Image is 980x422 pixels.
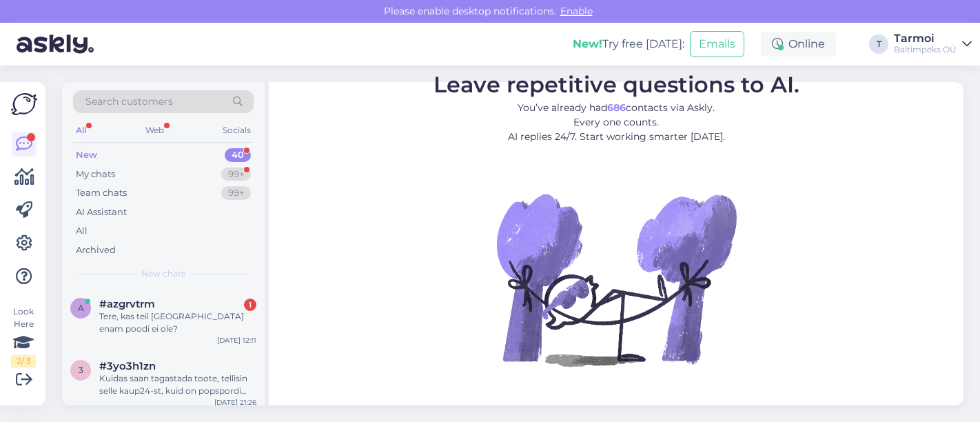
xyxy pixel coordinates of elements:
a: TarmoiBaltimpeks OÜ [894,33,972,55]
img: Askly Logo [11,93,37,115]
div: Web [143,121,167,139]
span: Leave repetitive questions to AI. [433,71,799,98]
div: 2 / 3 [11,355,36,368]
div: Team chats [76,186,127,200]
div: [DATE] 12:11 [217,335,256,345]
div: New [76,148,97,162]
div: Tarmoi [894,33,957,44]
div: My chats [76,168,115,181]
div: 99+ [221,186,251,200]
div: Try free [DATE]: [573,36,684,52]
div: AI Assistant [76,205,127,219]
div: Look Here [11,305,36,368]
div: T [869,34,888,54]
div: 40 [225,148,251,162]
p: You’ve already had contacts via Askly. Every one counts. AI replies 24/7. Start working smarter [... [433,101,799,144]
span: 3 [79,365,83,375]
span: #3yo3h1zn [99,360,156,372]
span: Enable [556,5,597,17]
b: 686 [607,101,626,114]
span: Search customers [85,94,173,109]
div: All [73,121,89,139]
div: Online [761,32,836,57]
button: Emails [690,31,744,57]
img: No Chat active [492,155,740,403]
span: New chats [141,268,185,280]
b: New! [573,37,602,50]
span: #azgrvtrm [99,298,155,310]
div: All [76,224,88,238]
div: 99+ [221,168,251,181]
div: Tere, kas teil [GEOGRAPHIC_DATA] enam poodi ei ole? [99,310,256,335]
div: Baltimpeks OÜ [894,44,957,55]
div: [DATE] 21:26 [214,397,256,408]
span: a [78,303,84,313]
div: Socials [220,121,254,139]
div: 1 [244,299,256,311]
div: Kuidas saan tagastada toote, tellisin selle kaup24-st, kuid on popspordi toode ning kuidas saan r... [99,372,256,397]
div: Archived [76,243,116,257]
